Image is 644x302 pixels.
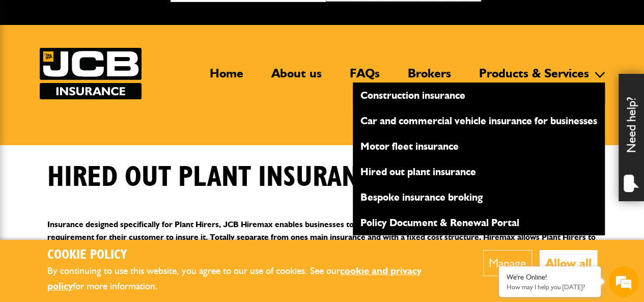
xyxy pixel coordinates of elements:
p: By continuing to use this website, you agree to our use of cookies. See our for more information. [47,263,452,294]
input: Enter your phone number [13,154,186,177]
div: We're Online! [507,273,593,282]
a: Hired out plant insurance [353,163,605,180]
a: FAQs [342,66,387,89]
a: Policy Document & Renewal Portal [353,214,605,231]
img: d_20077148190_company_1631870298795_20077148190 [17,57,43,71]
img: JCB Insurance Services logo [40,48,142,99]
a: Car and commercial vehicle insurance for businesses [353,112,605,129]
input: Enter your last name [13,94,186,117]
a: Brokers [400,66,459,89]
a: JCB Insurance Services [40,48,142,99]
h2: Cookie Policy [47,248,452,263]
a: Construction insurance [353,87,605,104]
h1: Hired out plant insurance [47,160,387,195]
div: Minimize live chat window [167,5,191,30]
p: Insurance designed specifically for Plant Hirers, JCB Hiremax enables businesses to hire plant ou... [47,218,597,257]
a: Home [202,66,251,89]
div: Need help? [619,74,644,201]
em: Start Chat [138,233,185,246]
a: cookie and privacy policy [47,265,422,292]
a: About us [264,66,329,89]
textarea: Type your message and hit 'Enter' [13,184,186,220]
button: Manage [483,250,532,276]
p: How may I help you today? [507,283,593,291]
input: Enter your email address [13,124,186,147]
a: Bespoke insurance broking [353,188,605,206]
a: Motor fleet insurance [353,138,605,155]
div: Chat with us now [53,57,171,70]
a: Products & Services [471,66,597,89]
button: Allow all [540,250,597,276]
